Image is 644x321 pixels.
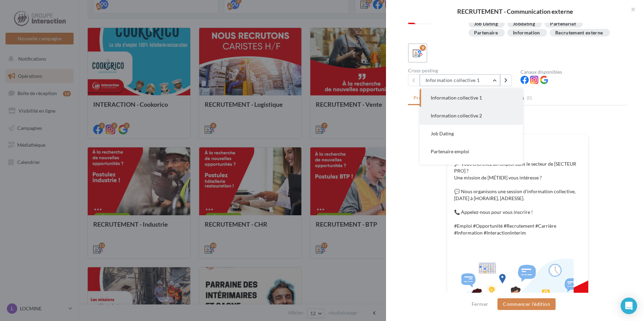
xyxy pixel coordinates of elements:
div: Open Intercom Messenger [621,298,637,314]
span: Partenaire emploi [431,148,469,154]
div: RECRUTEMENT - Communication externe [397,8,633,14]
div: Recrutement externe [555,30,603,35]
button: Fermer [469,300,491,308]
div: Information [513,30,540,35]
div: Jobdating [513,21,535,27]
span: Information collective 2 [431,113,482,118]
span: Information collective 1 [431,95,482,101]
button: Commencer l'édition [497,298,556,310]
div: Canaux disponibles [520,70,627,74]
span: Job Dating [431,131,454,136]
span: (0) [527,95,533,101]
div: Partenaire [474,30,498,35]
div: Job Dating [474,21,498,27]
button: Job Dating [420,125,523,143]
p: 🔎 Vous cherchez un emploi dans le secteur de [SECTEUR PRO] ? Une mission de [MÉTIER] vous intéres... [454,160,581,236]
button: Information collective 1 [420,89,523,107]
button: Information collective 2 [420,107,523,125]
button: Partenaire emploi [420,143,523,160]
div: Cross-posting [408,68,515,73]
div: Partenariat [550,21,576,27]
button: Information collective 1 [420,74,500,86]
div: 9 [420,45,426,51]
